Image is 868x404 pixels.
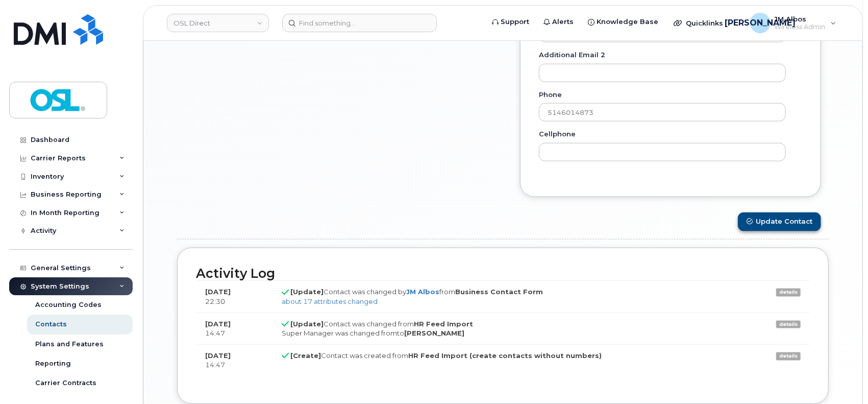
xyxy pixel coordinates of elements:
[725,17,796,29] span: [PERSON_NAME]
[404,329,464,337] strong: [PERSON_NAME]
[776,352,801,361] a: details
[167,14,269,32] a: OSL Direct
[406,288,439,296] a: JM Albos
[501,17,529,27] span: Support
[775,15,826,23] span: JM Albos
[205,351,231,360] strong: [DATE]
[738,212,821,231] button: Update Contact
[776,321,801,329] a: details
[581,12,665,32] a: Knowledge Base
[776,289,801,297] a: details
[290,288,324,296] strong: [Update]
[272,344,750,376] td: Contact was created from
[205,320,231,328] strong: [DATE]
[196,267,810,281] h2: Activity Log
[205,297,225,305] span: 22:30
[775,23,826,31] span: Wireless Admin
[272,313,750,344] td: Contact was changed from
[205,361,225,369] span: 14:47
[539,129,576,139] label: Cellphone
[539,50,605,60] label: Additional email 2
[290,320,324,328] strong: [Update]
[686,19,723,27] span: Quicklinks
[205,288,231,296] strong: [DATE]
[408,351,602,360] strong: HR Feed Import (create contacts without numbers)
[539,90,562,100] label: Phone
[282,297,378,305] a: about 17 attributes changed
[290,351,321,360] strong: [Create]
[666,13,741,33] div: Quicklinks
[414,320,473,328] strong: HR Feed Import
[597,17,658,27] span: Knowledge Base
[455,288,543,296] strong: Business Contact Form
[552,17,574,27] span: Alerts
[205,329,225,337] span: 14:47
[272,280,750,312] td: Contact was changed by from
[743,13,844,33] div: JM Albos
[536,12,581,32] a: Alerts
[282,328,740,338] div: Super Manager was changed from to
[282,14,437,32] input: Find something...
[485,12,536,32] a: Support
